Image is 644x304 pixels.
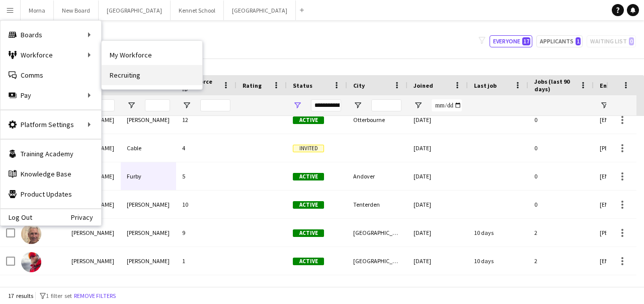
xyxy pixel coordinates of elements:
[46,292,72,299] span: 1 filter set
[176,191,236,218] div: 10
[121,162,176,190] div: Furby
[171,1,224,20] button: Kennet School
[293,201,324,209] span: Active
[432,99,462,111] input: Joined Filter Input
[468,275,528,303] div: 10 days
[600,101,609,110] button: Open Filter Menu
[528,275,594,303] div: 1
[534,78,576,93] span: Jobs (last 90 days)
[347,219,408,247] div: [GEOGRAPHIC_DATA]
[293,145,324,152] span: Invited
[293,258,324,265] span: Active
[65,275,121,303] div: [PERSON_NAME]
[528,134,594,162] div: 0
[72,290,118,301] button: Remove filters
[1,213,32,221] a: Log Out
[353,82,365,89] span: City
[528,219,594,247] div: 2
[243,82,262,89] span: Rating
[576,37,581,45] span: 1
[408,106,468,134] div: [DATE]
[353,101,362,110] button: Open Filter Menu
[293,229,324,237] span: Active
[145,99,170,111] input: Last Name Filter Input
[224,1,296,20] button: [GEOGRAPHIC_DATA]
[65,219,121,247] div: [PERSON_NAME]
[528,191,594,218] div: 0
[1,65,101,85] a: Comms
[176,134,236,162] div: 4
[293,116,324,124] span: Active
[1,25,101,45] div: Boards
[1,85,101,105] div: Pay
[182,101,191,110] button: Open Filter Menu
[102,45,202,65] a: My Workforce
[600,82,616,89] span: Email
[522,37,530,45] span: 17
[347,162,408,190] div: Andover
[347,275,408,303] div: [PERSON_NAME]
[176,162,236,190] div: 5
[408,219,468,247] div: [DATE]
[90,99,115,111] input: First Name Filter Input
[468,247,528,275] div: 10 days
[102,65,202,85] a: Recruiting
[99,1,171,20] button: [GEOGRAPHIC_DATA]
[176,106,236,134] div: 12
[1,114,101,135] div: Platform Settings
[528,106,594,134] div: 0
[21,252,41,272] img: Isaac Walker
[347,247,408,275] div: [GEOGRAPHIC_DATA]
[1,144,101,164] a: Training Academy
[71,213,101,221] a: Privacy
[490,35,532,47] button: Everyone17
[176,247,236,275] div: 1
[347,191,408,218] div: Tenterden
[408,162,468,190] div: [DATE]
[528,162,594,190] div: 0
[1,164,101,184] a: Knowledge Base
[121,275,176,303] div: [PERSON_NAME]
[474,82,497,89] span: Last job
[121,219,176,247] div: [PERSON_NAME]
[347,106,408,134] div: Otterbourne
[200,99,230,111] input: Workforce ID Filter Input
[121,247,176,275] div: [PERSON_NAME]
[176,219,236,247] div: 9
[54,1,99,20] button: New Board
[121,134,176,162] div: Cable
[414,101,423,110] button: Open Filter Menu
[536,35,583,47] button: Applicants1
[176,275,236,303] div: 6
[371,99,401,111] input: City Filter Input
[127,101,136,110] button: Open Filter Menu
[408,191,468,218] div: [DATE]
[528,247,594,275] div: 2
[1,184,101,204] a: Product Updates
[408,247,468,275] div: [DATE]
[121,106,176,134] div: [PERSON_NAME]
[21,1,54,20] button: Morna
[293,101,302,110] button: Open Filter Menu
[414,82,433,89] span: Joined
[293,82,312,89] span: Status
[1,45,101,65] div: Workforce
[293,173,324,180] span: Active
[121,191,176,218] div: [PERSON_NAME]
[21,224,41,244] img: Howard Watts
[65,247,121,275] div: [PERSON_NAME]
[408,275,468,303] div: [DATE]
[468,219,528,247] div: 10 days
[408,134,468,162] div: [DATE]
